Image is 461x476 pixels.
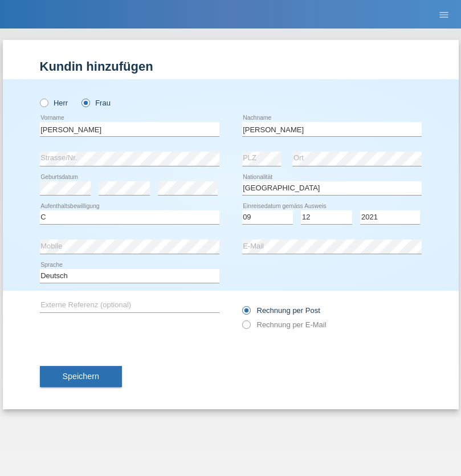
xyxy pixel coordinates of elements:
[242,320,327,329] label: Rechnung per E-Mail
[40,99,47,106] input: Herr
[40,99,68,107] label: Herr
[242,320,250,335] input: Rechnung per E-Mail
[242,306,320,315] label: Rechnung per Post
[40,366,122,388] button: Speichern
[40,59,422,74] h1: Kundin hinzufügen
[433,11,455,18] a: menu
[438,9,450,21] i: menu
[81,99,89,106] input: Frau
[242,306,250,320] input: Rechnung per Post
[81,99,111,107] label: Frau
[63,372,99,381] span: Speichern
